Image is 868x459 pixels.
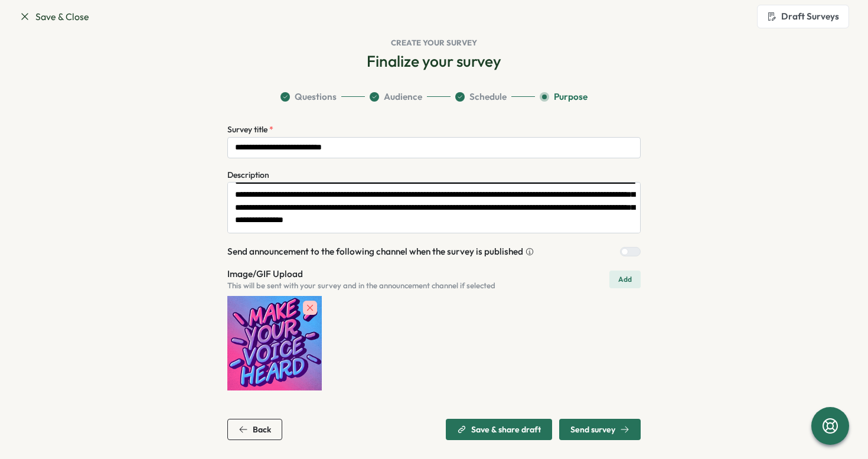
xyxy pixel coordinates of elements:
span: Add [618,271,632,288]
span: Purpose [554,90,588,103]
button: Questions [280,90,365,103]
p: This will be sent with your survey and in the announcement channel if selected [227,281,495,291]
span: Survey title [227,124,269,135]
div: Send announcement to the following channel when the survey is published [227,245,534,258]
img: announcement gif [227,296,322,390]
button: Schedule [455,90,535,103]
h2: Finalize your survey [367,51,501,71]
button: Save & share draft [446,419,552,440]
span: Schedule [469,90,507,103]
a: Save & Close [19,9,89,24]
span: Audience [384,90,422,103]
button: Draft Surveys [757,5,849,28]
div: Description [227,169,269,182]
button: Send survey [559,419,641,440]
button: Purpose [540,90,588,103]
h1: Create your survey [19,38,849,48]
button: Audience [370,90,451,103]
span: Send survey [570,425,615,434]
span: Save & share draft [471,425,541,434]
span: Questions [295,90,337,103]
button: Add [609,271,641,288]
button: Back [227,419,282,440]
span: Back [253,425,271,434]
p: Image/GIF Upload [227,268,495,281]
